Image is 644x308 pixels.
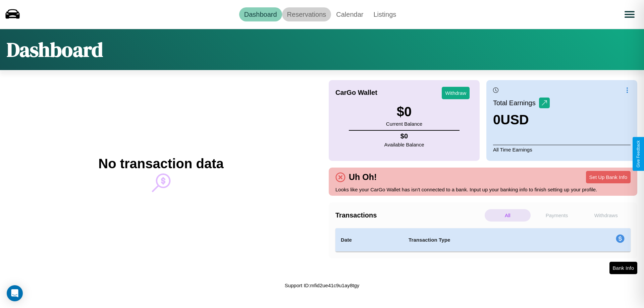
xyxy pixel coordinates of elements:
button: Open menu [620,5,639,24]
div: Open Intercom Messenger [7,285,23,301]
p: All [485,209,531,222]
h3: $ 0 [386,104,422,119]
h4: Transactions [335,211,483,219]
h3: 0 USD [493,112,550,127]
p: Total Earnings [493,97,539,109]
h4: CarGo Wallet [335,89,377,97]
p: All Time Earnings [493,145,631,154]
p: Payments [534,209,580,222]
button: Set Up Bank Info [586,171,631,183]
a: Calendar [331,7,368,21]
a: Listings [368,7,401,21]
h4: Transaction Type [409,236,561,244]
h1: Dashboard [7,36,103,63]
h4: $ 0 [384,132,424,140]
button: Bank Info [609,262,637,274]
button: Withdraw [442,87,470,99]
p: Current Balance [386,119,422,128]
a: Dashboard [239,7,282,21]
p: Looks like your CarGo Wallet has isn't connected to a bank. Input up your banking info to finish ... [335,185,631,194]
table: simple table [335,228,631,252]
p: Support ID: mfid2ue41c9u1ay8tgy [285,281,360,290]
h2: No transaction data [98,156,223,171]
div: Give Feedback [636,140,641,168]
p: Withdraws [583,209,629,222]
p: Available Balance [384,140,424,149]
h4: Uh Oh! [345,172,380,182]
h4: Date [341,236,398,244]
a: Reservations [282,7,331,21]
